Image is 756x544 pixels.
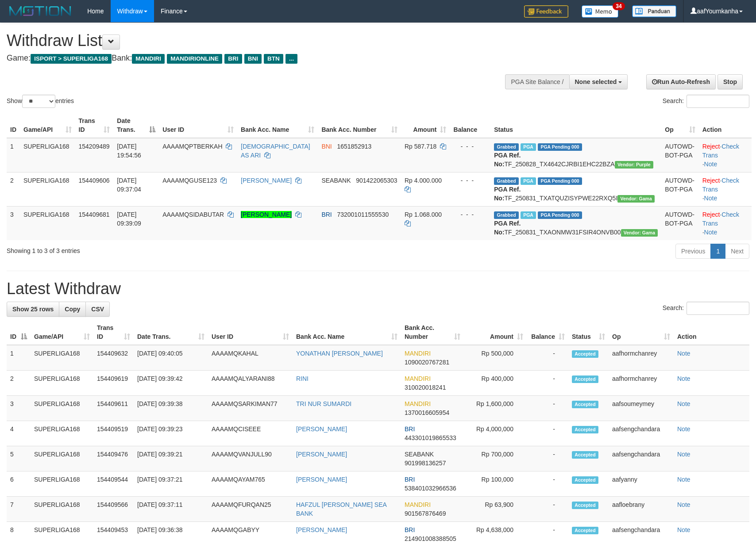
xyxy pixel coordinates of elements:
td: [DATE] 09:39:23 [134,421,208,446]
td: AAAAMQAYAM765 [208,471,293,497]
h4: Game: Bank: [7,54,495,63]
span: Accepted [572,527,598,534]
span: Marked by aafsengchandara [521,177,536,185]
span: Marked by aafsengchandara [521,211,536,219]
td: AUTOWD-BOT-PGA [661,172,698,206]
td: Rp 400,000 [464,371,527,396]
span: [DATE] 09:37:04 [117,177,141,193]
img: MOTION_logo.png [7,4,74,18]
a: [PERSON_NAME] [296,476,347,483]
span: Rp 4.000.000 [405,177,442,184]
td: 154409611 [93,396,134,421]
span: Vendor URL: https://trx31.1velocity.biz [617,195,655,203]
span: BRI [224,54,242,64]
a: Note [677,451,690,458]
a: [DEMOGRAPHIC_DATA] AS ARI [241,143,310,159]
a: 1 [710,244,725,259]
th: User ID: activate to sort column ascending [159,113,237,138]
td: 154409619 [93,371,134,396]
a: TRI NUR SUMARDI [296,400,351,407]
td: · · [699,172,752,206]
a: Reject [702,143,720,150]
h1: Withdraw List [7,32,495,50]
span: PGA Pending [538,211,582,219]
td: AAAAMQVANJULL90 [208,446,293,471]
td: [DATE] 09:40:05 [134,345,208,371]
span: MANDIRI [132,54,165,64]
b: PGA Ref. No: [494,152,521,168]
span: Vendor URL: https://trx31.1velocity.biz [621,229,658,237]
span: Accepted [572,451,598,459]
th: Balance [450,113,490,138]
td: AAAAMQCISEEE [208,421,293,446]
a: Copy [59,302,86,317]
a: Check Trans [702,211,739,227]
span: BRI [405,425,415,433]
div: - - - [453,176,487,185]
td: - [527,371,568,396]
span: Copy 732001011555530 to clipboard [337,211,389,218]
td: AAAAMQSARKIMAN77 [208,396,293,421]
th: Status [490,113,661,138]
a: Previous [675,244,711,259]
span: Copy 1370016605954 to clipboard [405,409,449,416]
span: Show 25 rows [12,306,54,313]
th: ID: activate to sort column descending [7,320,31,345]
th: Amount: activate to sort column ascending [464,320,527,345]
td: 1 [7,345,31,371]
a: Note [704,229,717,236]
th: Game/API: activate to sort column ascending [31,320,93,345]
td: [DATE] 09:37:21 [134,471,208,497]
div: - - - [453,210,487,219]
a: CSV [85,302,110,317]
a: Run Auto-Refresh [646,74,716,89]
th: Op: activate to sort column ascending [609,320,674,345]
td: 2 [7,371,31,396]
a: Note [677,526,690,533]
span: Rp 587.718 [405,143,436,150]
b: PGA Ref. No: [494,186,521,202]
div: - - - [453,142,487,151]
span: 154409681 [79,211,110,218]
span: Copy 443301019865533 to clipboard [405,434,456,441]
span: 154209489 [79,143,110,150]
td: SUPERLIGA168 [31,497,93,522]
span: Copy 214901008388505 to clipboard [405,535,456,542]
th: Trans ID: activate to sort column ascending [75,113,114,138]
img: panduan.png [632,5,676,17]
td: SUPERLIGA168 [20,138,75,172]
a: Note [677,501,690,508]
span: CSV [91,306,104,313]
td: SUPERLIGA168 [31,396,93,421]
td: 154409632 [93,345,134,371]
th: Bank Acc. Name: activate to sort column ascending [237,113,318,138]
span: BNI [321,143,332,150]
th: ID [7,113,20,138]
label: Search: [663,95,749,108]
td: 154409544 [93,471,134,497]
h1: Latest Withdraw [7,280,749,298]
td: Rp 4,000,000 [464,421,527,446]
a: [PERSON_NAME] [296,526,347,533]
td: [DATE] 09:37:11 [134,497,208,522]
a: Stop [717,74,743,89]
span: ... [285,54,297,64]
td: AUTOWD-BOT-PGA [661,138,698,172]
a: Note [677,476,690,483]
span: AAAAMQGUSE123 [162,177,217,184]
td: 3 [7,396,31,421]
td: aafloebrany [609,497,674,522]
span: [DATE] 19:54:56 [117,143,141,159]
span: PGA Pending [538,177,582,185]
span: Copy 901567876469 to clipboard [405,510,446,517]
span: ISPORT > SUPERLIGA168 [31,54,112,64]
span: 34 [613,2,625,10]
span: Grabbed [494,177,519,185]
span: BRI [321,211,332,218]
span: Marked by aafchhiseyha [521,143,536,151]
td: aafsengchandara [609,421,674,446]
img: Feedback.jpg [524,5,568,18]
td: SUPERLIGA168 [31,371,93,396]
a: Note [677,375,690,382]
td: TF_250831_TXAONMW31FSIR4ONVB00 [490,206,661,240]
